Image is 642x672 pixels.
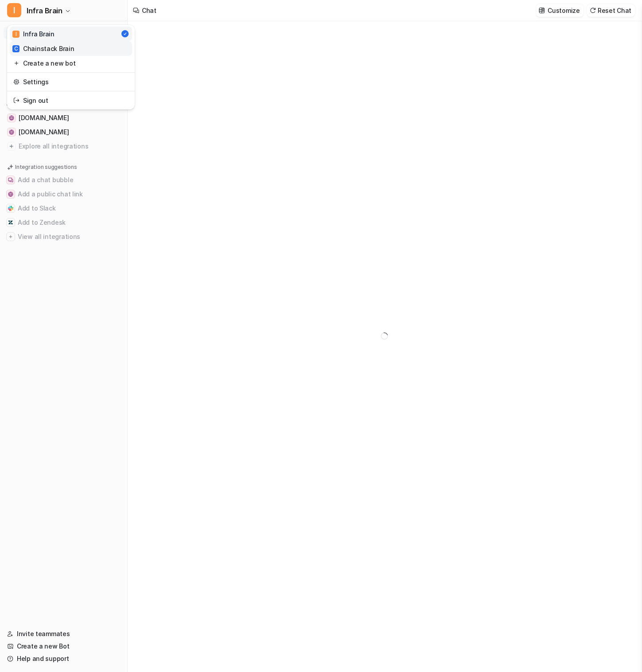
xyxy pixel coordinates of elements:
[13,59,20,68] img: reset
[12,44,74,53] div: Chainstack Brain
[12,29,55,39] div: Infra Brain
[7,3,21,17] span: I
[13,96,20,105] img: reset
[27,4,63,17] span: Infra Brain
[10,74,132,89] a: Settings
[10,56,132,70] a: Create a new bot
[13,77,20,86] img: reset
[12,45,20,52] span: C
[7,25,135,109] div: IInfra Brain
[12,31,20,38] span: I
[10,93,132,108] a: Sign out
